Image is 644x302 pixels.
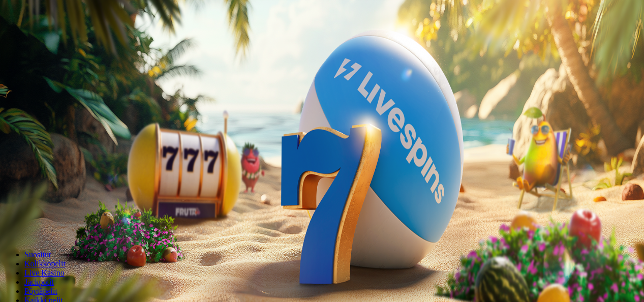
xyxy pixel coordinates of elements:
[24,278,54,286] a: Jackpotit
[24,259,66,268] a: Kolikkopelit
[24,287,57,295] a: Pöytäpelit
[24,268,65,277] a: Live Kasino
[24,250,51,259] a: Suositut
